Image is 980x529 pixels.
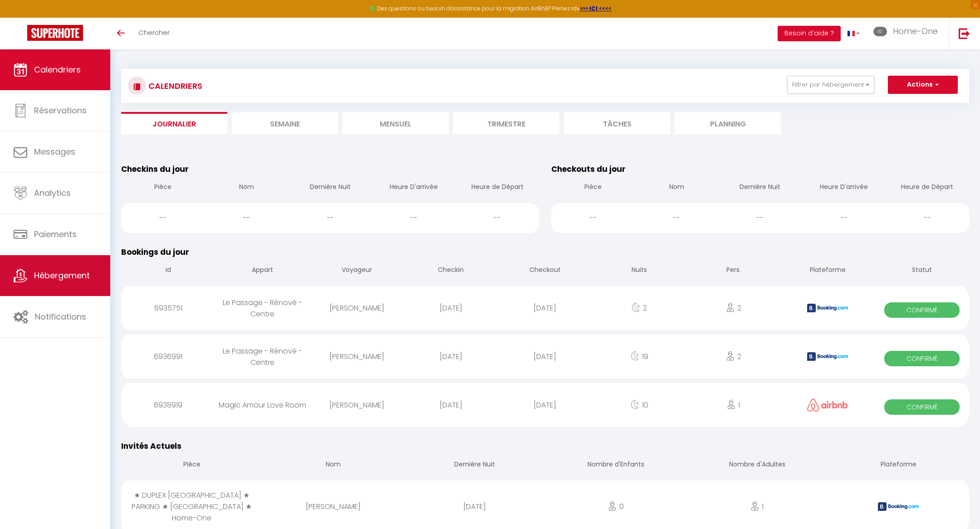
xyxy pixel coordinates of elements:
[787,76,874,94] button: Filtrer par hébergement
[216,258,310,284] th: Appart
[686,452,828,478] th: Nombre d'Adultes
[886,203,969,233] div: --
[289,203,372,233] div: --
[121,293,216,323] div: 6935751
[875,258,969,284] th: Statut
[216,390,310,420] div: Magic Amour Love Room
[216,288,310,329] div: Le Passage - Rénové - Centre
[309,258,404,284] th: Voyageur
[718,203,802,233] div: --
[343,112,449,134] li: Mensuel
[686,258,781,284] th: Pers.
[545,452,687,478] th: Nombre d'Enfants
[232,112,338,134] li: Semaine
[121,164,189,175] span: Checkins du jour
[309,390,404,420] div: [PERSON_NAME]
[686,293,781,323] div: 2
[146,76,202,96] h3: CALENDRIERS
[828,452,970,478] th: Plateforme
[802,203,885,233] div: --
[27,25,83,41] img: Super Booking
[309,293,404,323] div: [PERSON_NAME]
[551,164,626,175] span: Checkouts du jour
[34,64,81,75] span: Calendriers
[121,203,205,233] div: --
[893,25,938,37] span: Home-One
[35,311,86,322] span: Notifications
[807,304,848,312] img: booking2.png
[138,28,170,37] span: Chercher
[878,502,919,511] img: booking2.png
[121,258,216,284] th: Id
[404,492,545,521] div: [DATE]
[456,175,539,201] th: Heure de Départ
[807,352,848,361] img: booking2.png
[34,105,87,116] span: Réservations
[592,258,686,284] th: Nuits
[498,293,593,323] div: [DATE]
[498,342,593,371] div: [DATE]
[404,293,498,323] div: [DATE]
[372,203,456,233] div: --
[686,492,828,521] div: 1
[34,270,90,281] span: Hébergement
[635,175,718,201] th: Nom
[121,247,189,257] span: Bookings du jour
[686,390,781,420] div: 1
[404,452,545,478] th: Dernière Nuit
[545,492,687,521] div: 0
[263,452,404,478] th: Nom
[205,203,288,233] div: --
[551,175,635,201] th: Pièce
[718,175,802,201] th: Dernière Nuit
[132,18,176,49] a: Chercher
[263,492,404,521] div: [PERSON_NAME]
[453,112,559,134] li: Trimestre
[592,390,686,420] div: 10
[289,175,372,201] th: Dernière Nuit
[404,258,498,284] th: Checkin
[778,26,841,41] button: Besoin d'aide ?
[404,342,498,371] div: [DATE]
[121,441,181,451] span: Invités Actuels
[873,27,887,36] img: ...
[884,399,960,415] span: Confirmé
[34,146,75,157] span: Messages
[867,18,949,49] a: ... Home-One
[635,203,718,233] div: --
[121,112,227,134] li: Journalier
[121,452,263,478] th: Pièce
[216,336,310,377] div: Le Passage - Rénové - Centre
[675,112,781,134] li: Planning
[205,175,288,201] th: Nom
[121,175,205,201] th: Pièce
[802,175,885,201] th: Heure D'arrivée
[959,28,970,39] img: logout
[884,302,960,318] span: Confirmé
[121,390,216,420] div: 6938919
[781,258,875,284] th: Plateforme
[372,175,456,201] th: Heure D'arrivée
[309,342,404,371] div: [PERSON_NAME]
[884,351,960,366] span: Confirmé
[498,258,593,284] th: Checkout
[580,5,612,12] a: >>> ICI <<<<
[404,390,498,420] div: [DATE]
[551,203,635,233] div: --
[888,76,958,94] button: Actions
[807,398,848,412] img: airbnb2.png
[34,228,77,240] span: Paiements
[592,293,686,323] div: 2
[34,187,71,199] span: Analytics
[498,390,593,420] div: [DATE]
[456,203,539,233] div: --
[564,112,670,134] li: Tâches
[592,342,686,371] div: 19
[886,175,969,201] th: Heure de Départ
[121,342,216,371] div: 6936991
[686,342,781,371] div: 2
